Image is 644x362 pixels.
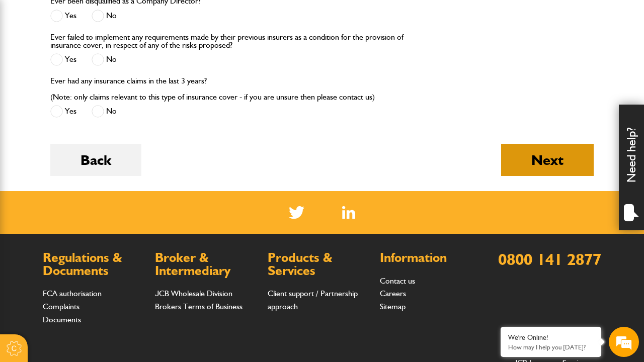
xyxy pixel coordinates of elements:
[43,315,81,324] a: Documents
[13,93,184,115] input: Enter your last name
[137,284,183,298] em: Start Chat
[380,302,406,311] a: Sitemap
[380,251,482,264] h2: Information
[498,249,601,269] a: 0800 141 2877
[342,206,356,219] img: Linked In
[50,77,375,101] label: Ever had any insurance claims in the last 3 years? (Note: only claims relevant to this type of in...
[92,105,117,118] label: No
[508,343,594,351] p: How may I help you today?
[342,206,356,219] a: LinkedIn
[155,302,243,311] a: Brokers Terms of Business
[155,289,232,298] a: JCB Wholesale Division
[380,289,406,298] a: Careers
[17,56,42,70] img: d_20077148190_company_1631870298795_20077148190
[380,276,415,286] a: Contact us
[52,56,169,69] div: Chat with us now
[13,182,184,276] textarea: Type your message and hit 'Enter'
[13,123,184,145] input: Enter your email address
[50,10,76,22] label: Yes
[50,33,408,49] label: Ever failed to implement any requirements made by their previous insurers as a condition for the ...
[165,5,189,29] div: Minimize live chat window
[43,302,79,311] a: Complaints
[50,53,76,66] label: Yes
[13,152,184,174] input: Enter your phone number
[289,206,304,219] img: Twitter
[155,251,257,277] h2: Broker & Intermediary
[619,105,644,230] div: Need help?
[92,53,117,66] label: No
[501,144,594,176] button: Next
[43,251,145,277] h2: Regulations & Documents
[508,333,594,342] div: We're Online!
[268,251,370,277] h2: Products & Services
[50,144,141,176] button: Back
[268,289,358,311] a: Client support / Partnership approach
[43,289,102,298] a: FCA authorisation
[50,105,76,118] label: Yes
[92,10,117,22] label: No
